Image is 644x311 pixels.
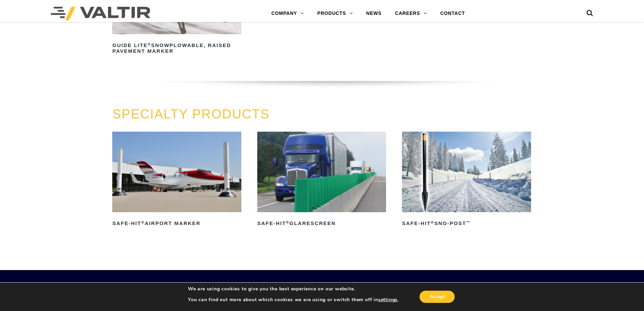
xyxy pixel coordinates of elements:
a: NEWS [359,7,388,20]
sup: ™ [466,220,471,224]
img: Valtir [51,7,150,20]
button: settings [378,297,398,303]
sup: ® [286,220,289,224]
a: CAREERS [388,7,434,20]
p: You can find out more about which cookies we are using or switch them off in . [188,297,399,303]
a: PRODUCTS [311,7,360,20]
a: Safe-Hit®Glarescreen [257,132,386,229]
h2: Safe-Hit Glarescreen [257,218,386,229]
a: SPECIALTY PRODUCTS [112,107,269,121]
p: We are using cookies to give you the best experience on our website. [188,286,399,292]
sup: ® [141,220,145,224]
button: Accept [420,291,455,303]
h2: GUIDE LITE Snowplowable, Raised Pavement Marker [112,40,241,57]
h2: Safe-Hit Sno-Post [402,218,531,229]
a: COMPANY [265,7,311,20]
sup: ® [431,220,434,224]
sup: ® [148,42,151,46]
a: CONTACT [433,7,472,20]
h2: Safe-Hit Airport Marker [112,218,241,229]
a: Safe-Hit®Sno-Post™ [402,132,531,229]
a: Safe-Hit®Airport Marker [112,132,241,229]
